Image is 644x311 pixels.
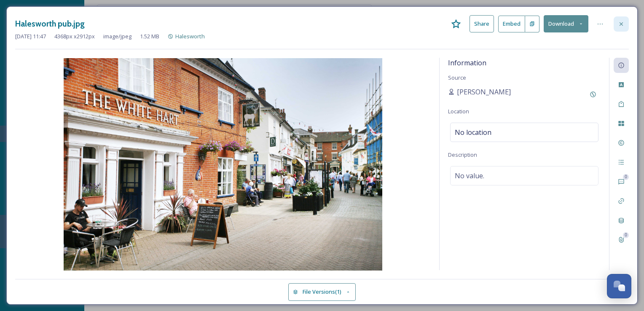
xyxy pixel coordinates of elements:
[103,32,131,40] span: image/jpeg
[15,32,46,40] span: [DATE] 11:47
[175,32,205,40] span: Halesworth
[54,32,95,40] span: 4368 px x 2912 px
[448,151,477,158] span: Description
[140,32,159,40] span: 1.52 MB
[623,174,629,180] div: 0
[544,15,588,32] button: Download
[15,18,85,30] h3: Halesworth pub.jpg
[470,15,494,32] button: Share
[448,74,466,81] span: Source
[623,232,629,238] div: 0
[607,274,631,298] button: Open Chat
[455,171,484,181] span: No value.
[448,107,469,115] span: Location
[498,16,525,32] button: Embed
[15,58,431,271] img: Halesworth%20pub.jpg
[288,283,356,300] button: File Versions(1)
[455,127,491,137] span: No location
[457,87,511,97] span: [PERSON_NAME]
[448,58,486,67] span: Information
